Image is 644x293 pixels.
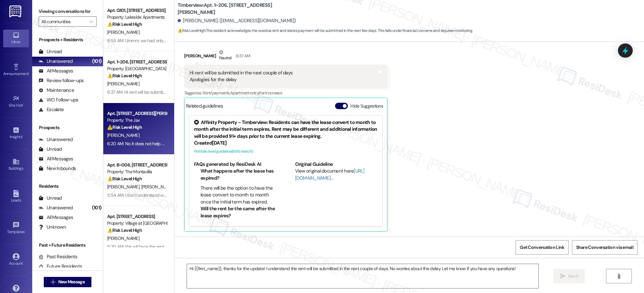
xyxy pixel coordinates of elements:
[107,124,142,130] strong: ⚠️ Risk Level: High
[107,176,142,182] strong: ⚠️ Risk Level: High
[184,49,387,65] div: [PERSON_NAME]
[234,52,250,59] div: 6:37 AM
[178,27,473,34] span: : The resident acknowledges the overdue rent and states payment will be submitted in the next few...
[141,184,173,190] span: [PERSON_NAME]
[107,213,167,220] div: Apt. [STREET_ADDRESS]
[194,119,378,140] div: Affinity Property - Timberview: Residents can have the lease convert to month to month after the ...
[25,229,26,233] span: •
[89,19,93,24] i: 
[107,21,142,27] strong: ⚠️ Risk Level: High
[295,168,365,181] a: [URL][DOMAIN_NAME]…
[201,205,277,219] li: Will the rent be the same after the lease expires?
[107,29,139,35] span: [PERSON_NAME]
[107,132,139,138] span: [PERSON_NAME]
[39,48,62,55] div: Unread
[90,203,103,213] div: (101)
[178,17,296,24] div: [PERSON_NAME]. ([EMAIL_ADDRESS][DOMAIN_NAME])
[42,16,86,27] input: All communities
[194,161,261,167] b: FAQs generated by ResiDesk AI
[90,56,103,66] div: (101)
[107,220,167,227] div: Property: Village at [GEOGRAPHIC_DATA] I
[39,214,73,221] div: All Messages
[107,110,167,117] div: Apt. [STREET_ADDRESS][PERSON_NAME]
[39,195,62,202] div: Unread
[32,242,103,249] div: Past + Future Residents
[516,240,568,255] button: Get Conversation Link
[295,168,378,182] div: View original document here
[560,274,565,279] i: 
[295,161,333,167] b: Original Guideline
[107,38,342,43] div: 8:55 AM: Ummm, we had only closet door discussed and chose to not worry about it at that time. No...
[194,140,378,146] div: Created [DATE]
[107,65,167,72] div: Property: [GEOGRAPHIC_DATA]
[230,90,259,96] span: Apartment entry ,
[350,103,383,109] label: Hide Suggestions
[39,204,73,211] div: Unanswered
[3,93,29,110] a: Site Visit •
[39,87,74,94] div: Maintenance
[3,251,29,269] a: Account
[107,162,167,168] div: Apt. B~006, [STREET_ADDRESS]
[39,136,73,143] div: Unanswered
[107,89,263,95] div: 6:37 AM: Hi rent will be submitted in the next couple of days Apologies for the delay
[39,156,73,162] div: All Messages
[203,90,230,96] span: Rent/payments ,
[39,165,76,172] div: New Inbounds
[201,185,277,205] li: There will be the option to have the lease convert to month to month once the initial term has ex...
[520,244,564,251] span: Get Conversation Link
[107,235,139,241] span: [PERSON_NAME]
[39,97,78,103] div: WO Follow-ups
[39,106,64,113] div: Escalate
[259,90,282,96] span: Rent increase
[58,279,85,285] span: New Message
[32,124,103,131] div: Prospects
[39,263,82,270] div: Future Residents
[201,168,277,182] li: What happens after the lease has expired?
[3,30,29,47] a: Inbox
[23,102,24,107] span: •
[178,28,205,33] strong: ⚠️ Risk Level: High
[9,5,23,17] img: ResiDesk Logo
[107,227,142,233] strong: ⚠️ Risk Level: High
[107,59,167,65] div: Apt. 1~206, [STREET_ADDRESS][PERSON_NAME]
[39,68,73,74] div: All Messages
[107,117,167,124] div: Property: The Jax
[616,274,621,279] i: 
[3,220,29,237] a: Templates •
[194,148,378,155] div: Portfolio level guideline ( 66 % match)
[32,183,103,190] div: Residents
[39,224,66,231] div: Unknown
[576,244,633,251] span: Share Conversation via email
[39,6,97,16] label: Viewing conversations for
[32,36,103,43] div: Prospects + Residents
[107,168,167,175] div: Property: The Montavilla
[3,125,29,142] a: Insights •
[107,81,139,87] span: [PERSON_NAME]
[568,273,578,279] span: Send
[107,141,557,146] div: 6:20 AM: No it does not help. Why am I being charged for your mistake [DATE]? I did not make a mi...
[187,264,538,288] textarea: Hi {{first_name}}, thanks for the update! I understand the rent will be submitted in the next cou...
[107,184,141,190] span: [PERSON_NAME]
[3,188,29,205] a: Leads
[29,71,30,75] span: •
[184,88,387,98] div: Tagged as:
[39,58,73,65] div: Unanswered
[39,253,78,260] div: Past Residents
[218,49,233,62] div: Neutral
[51,279,55,285] i: 
[44,277,91,287] button: New Message
[39,77,84,84] div: Review follow-ups
[107,14,167,21] div: Property: Lakeside Apartments
[107,244,430,250] div: 5:20 AM: We will have the rent in [DATE] evening thank you also I called left a voice mail regard...
[554,269,585,283] button: Send
[190,70,293,83] div: Hi rent will be submitted in the next couple of days Apologies for the delay
[22,134,23,138] span: •
[186,103,223,112] div: Related guidelines
[3,156,29,174] a: Buildings
[107,7,167,14] div: Apt. G101, [STREET_ADDRESS]
[178,2,306,16] b: Timberview: Apt. 1~206, [STREET_ADDRESS][PERSON_NAME]
[572,240,638,255] button: Share Conversation via email
[39,146,62,153] div: Unread
[107,73,142,79] strong: ⚠️ Risk Level: High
